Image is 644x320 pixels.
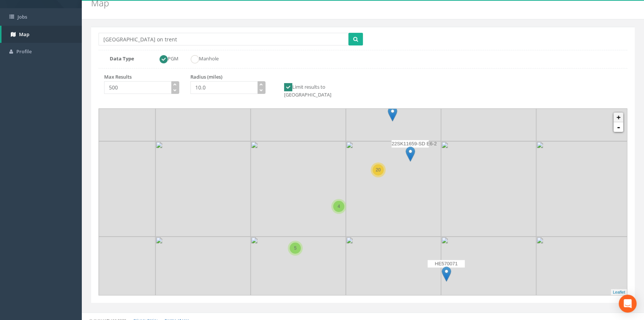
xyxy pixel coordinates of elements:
span: Profile [16,48,32,55]
label: Data Type [104,55,146,62]
p: Radius (miles) [190,73,265,80]
span: Map [19,31,29,38]
label: PGM [152,55,178,63]
a: + [614,113,623,122]
label: Limit results to [GEOGRAPHIC_DATA] [277,83,352,98]
span: 20 [376,167,380,172]
img: marker-icon.png [406,146,415,162]
img: marker-icon.png [442,266,451,282]
p: HE570071 [428,260,465,267]
a: Map [1,26,82,43]
p: Max Results [104,73,179,80]
a: Leaflet [613,290,625,294]
span: Jobs [17,13,27,20]
span: 5 [294,245,297,251]
img: marker-icon.png [388,106,397,121]
label: Manhole [183,55,219,63]
div: Open Intercom Messenger [619,295,637,313]
a: - [614,122,623,132]
p: 22SK11659-SD E6-2 [392,140,429,148]
span: 4 [338,204,340,209]
input: Enter place name or postcode [99,33,348,45]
